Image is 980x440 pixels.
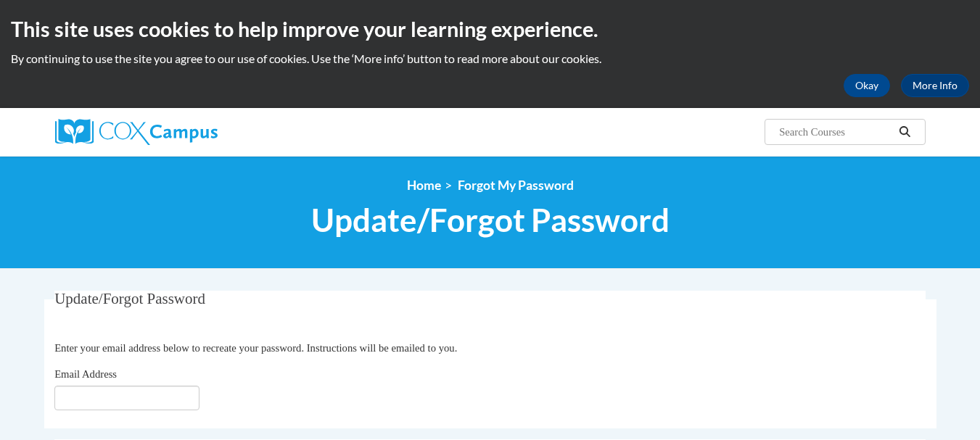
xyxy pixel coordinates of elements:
[844,74,890,97] button: Okay
[11,51,969,67] p: By continuing to use the site you agree to our use of cookies. Use the ‘More info’ button to read...
[458,178,574,193] span: Forgot My Password
[11,14,969,43] h2: This site uses cookies to help improve your learning experience.
[311,201,670,239] span: Update/Forgot Password
[407,178,441,193] a: Home
[55,119,218,145] img: Cox Campus
[901,74,969,97] a: More Info
[54,368,117,380] span: Email Address
[54,342,457,354] span: Enter your email address below to recreate your password. Instructions will be emailed to you.
[54,290,205,307] span: Update/Forgot Password
[55,119,331,145] a: Cox Campus
[778,123,894,141] input: Search Courses
[54,386,199,410] input: Email
[894,123,915,141] button: Search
